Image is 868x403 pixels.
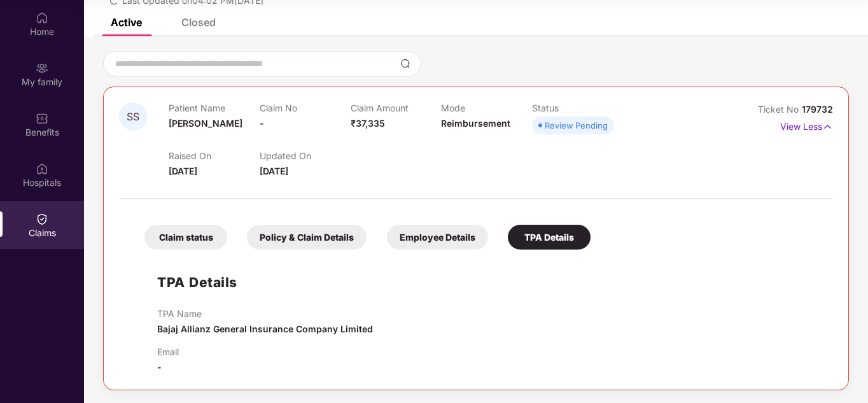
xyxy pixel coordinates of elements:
[157,308,373,319] p: TPA Name
[260,118,264,129] span: -
[758,104,802,115] span: Ticket No
[441,103,532,113] p: Mode
[822,120,833,134] img: svg+xml;base64,PHN2ZyB4bWxucz0iaHR0cDovL3d3dy53My5vcmcvMjAwMC9zdmciIHdpZHRoPSIxNyIgaGVpZ2h0PSIxNy...
[36,11,48,24] img: svg+xml;base64,PHN2ZyBpZD0iSG9tZSIgeG1sbnM9Imh0dHA6Ly93d3cudzMub3JnLzIwMDAvc3ZnIiB3aWR0aD0iMjAiIG...
[387,225,488,250] div: Employee Details
[247,225,367,250] div: Policy & Claim Details
[441,118,510,129] span: Reimbursement
[400,59,410,69] img: svg+xml;base64,PHN2ZyBpZD0iU2VhcmNoLTMyeDMyIiB4bWxucz0iaHR0cDovL3d3dy53My5vcmcvMjAwMC9zdmciIHdpZH...
[111,16,142,29] div: Active
[169,166,197,176] span: [DATE]
[181,16,216,29] div: Closed
[802,104,833,115] span: 179732
[36,162,48,175] img: svg+xml;base64,PHN2ZyBpZD0iSG9zcGl0YWxzIiB4bWxucz0iaHR0cDovL3d3dy53My5vcmcvMjAwMC9zdmciIHdpZHRoPS...
[36,213,48,225] img: svg+xml;base64,PHN2ZyBpZD0iQ2xhaW0iIHhtbG5zPSJodHRwOi8vd3d3LnczLm9yZy8yMDAwL3N2ZyIgd2lkdGg9IjIwIi...
[36,62,48,74] img: svg+xml;base64,PHN2ZyB3aWR0aD0iMjAiIGhlaWdodD0iMjAiIHZpZXdCb3g9IjAgMCAyMCAyMCIgZmlsbD0ibm9uZSIgeG...
[127,111,139,122] span: SS
[157,346,179,357] p: Email
[508,225,591,250] div: TPA Details
[545,119,608,132] div: Review Pending
[351,103,442,113] p: Claim Amount
[169,118,242,129] span: [PERSON_NAME]
[157,362,162,372] span: -
[780,117,833,134] p: View Less
[157,323,373,334] span: Bajaj Allianz General Insurance Company Limited
[260,150,351,161] p: Updated On
[532,103,623,113] p: Status
[157,272,237,293] h1: TPA Details
[169,103,260,113] p: Patient Name
[144,225,227,250] div: Claim status
[260,103,351,113] p: Claim No
[351,118,385,129] span: ₹37,335
[169,150,260,161] p: Raised On
[260,166,288,176] span: [DATE]
[36,112,48,125] img: svg+xml;base64,PHN2ZyBpZD0iQmVuZWZpdHMiIHhtbG5zPSJodHRwOi8vd3d3LnczLm9yZy8yMDAwL3N2ZyIgd2lkdGg9Ij...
